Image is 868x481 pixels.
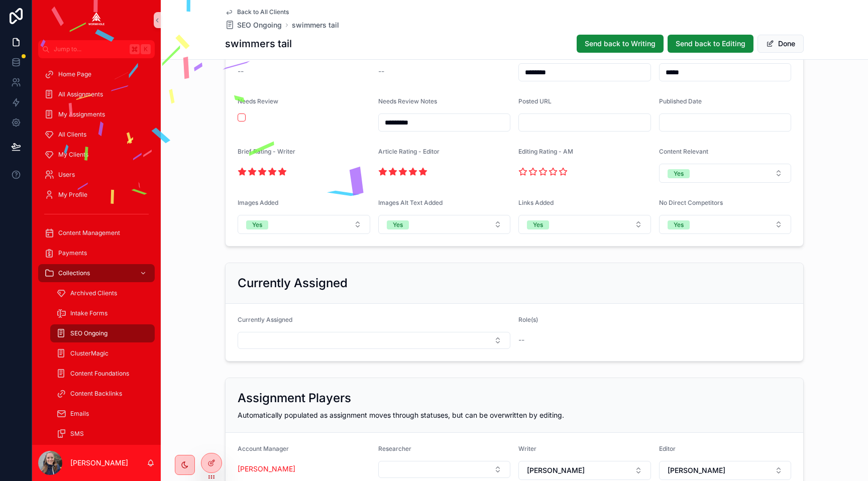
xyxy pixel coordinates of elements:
span: Emails [70,410,89,418]
h1: swimmers tail [225,37,292,51]
button: Select Button [659,461,792,480]
button: Send back to Writing [577,35,664,53]
span: Role(s) [518,316,538,323]
span: [PERSON_NAME] [668,465,725,475]
span: Writer [518,445,536,452]
span: [PERSON_NAME] [527,465,585,475]
span: My Assignments [58,110,105,118]
span: Editing Rating - AM [518,148,573,155]
div: Yes [674,220,684,229]
span: -- [518,335,524,345]
span: Content Foundations [70,370,129,378]
button: Select Button [378,215,511,234]
p: [PERSON_NAME] [70,458,128,468]
button: Select Button [238,332,510,349]
span: Users [58,171,75,179]
a: Archived Clients [50,284,155,302]
div: Yes [393,220,403,229]
a: Intake Forms [50,304,155,322]
span: Send back to Writing [585,39,656,49]
button: Select Button [659,215,792,234]
span: Payments [58,249,87,257]
a: Content Foundations [50,365,155,383]
span: Home Page [58,70,91,78]
span: Automatically populated as assignment moves through statuses, but can be overwritten by editing. [238,411,564,419]
div: scrollable content [32,58,161,445]
button: Select Button [518,461,651,480]
span: Archived Clients [70,289,117,297]
span: Needs Review [238,97,278,105]
a: All Clients [38,126,155,144]
span: Jump to... [54,45,126,53]
h2: Currently Assigned [238,275,348,291]
a: All Assignments [38,85,155,103]
a: Back to All Clients [225,8,289,16]
span: SEO Ongoing [70,329,107,337]
a: My Profile [38,186,155,204]
a: SMS [50,425,155,443]
a: Content Management [38,224,155,242]
button: Jump to...K [38,40,155,58]
span: Needs Review Notes [378,97,437,105]
span: Collections [58,269,90,277]
button: Select Button [659,164,792,183]
a: ClusterMagic [50,344,155,363]
span: Content Management [58,229,120,237]
span: All Assignments [58,90,103,98]
div: Yes [674,169,684,178]
a: SEO Ongoing [225,20,282,30]
span: SMS [70,430,84,438]
a: Emails [50,405,155,423]
span: Intake Forms [70,309,107,317]
a: My Clients [38,146,155,164]
span: ClusterMagic [70,349,108,357]
span: All Clients [58,131,86,139]
a: Payments [38,244,155,262]
span: Back to All Clients [237,8,289,16]
span: Send back to Editing [676,39,745,49]
button: Select Button [238,215,370,234]
span: K [142,45,150,53]
span: Images Alt Text Added [378,199,443,206]
span: Researcher [378,445,411,452]
div: Yes [252,220,262,229]
a: Users [38,166,155,184]
span: Account Manager [238,445,289,452]
span: SEO Ongoing [237,20,282,30]
span: My Clients [58,151,88,159]
button: Select Button [378,461,511,478]
span: Posted URL [518,97,552,105]
img: App logo [88,12,104,28]
span: Images Added [238,199,278,206]
div: Yes [533,220,543,229]
h2: Assignment Players [238,390,351,406]
span: Links Added [518,199,554,206]
span: Published Date [659,97,702,105]
button: Send back to Editing [668,35,753,53]
span: -- [378,66,384,76]
span: Currently Assigned [238,316,292,323]
a: swimmers tail [292,20,339,30]
span: Content Relevant [659,148,708,155]
span: -- [238,66,244,76]
span: My Profile [58,191,87,199]
button: Done [757,35,804,53]
a: My Assignments [38,105,155,124]
span: Brief Rating - Writer [238,148,295,155]
a: [PERSON_NAME] [238,464,295,474]
a: Content Backlinks [50,385,155,403]
a: Collections [38,264,155,282]
button: Select Button [518,215,651,234]
a: Home Page [38,65,155,83]
span: Article Rating - Editor [378,148,440,155]
span: Editor [659,445,676,452]
span: Content Backlinks [70,390,122,398]
span: No Direct Competitors [659,199,723,206]
a: SEO Ongoing [50,324,155,342]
